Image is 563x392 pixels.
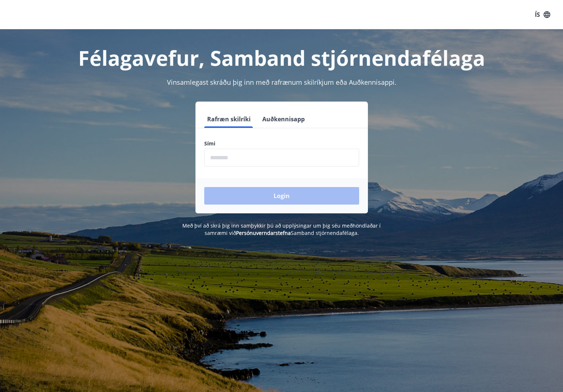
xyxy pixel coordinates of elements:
h1: Félagavefur, Samband stjórnendafélaga [27,44,536,72]
button: Auðkennisapp [259,110,308,128]
button: Rafræn skilríki [204,110,254,128]
a: Persónuverndarstefna [236,229,291,236]
span: Vinsamlegast skráðu þig inn með rafrænum skilríkjum eða Auðkennisappi. [167,78,396,87]
button: ÍS [531,8,554,21]
label: Sími [204,140,359,147]
span: Með því að skrá þig inn samþykkir þú að upplýsingar um þig séu meðhöndlaðar í samræmi við Samband... [182,222,381,236]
